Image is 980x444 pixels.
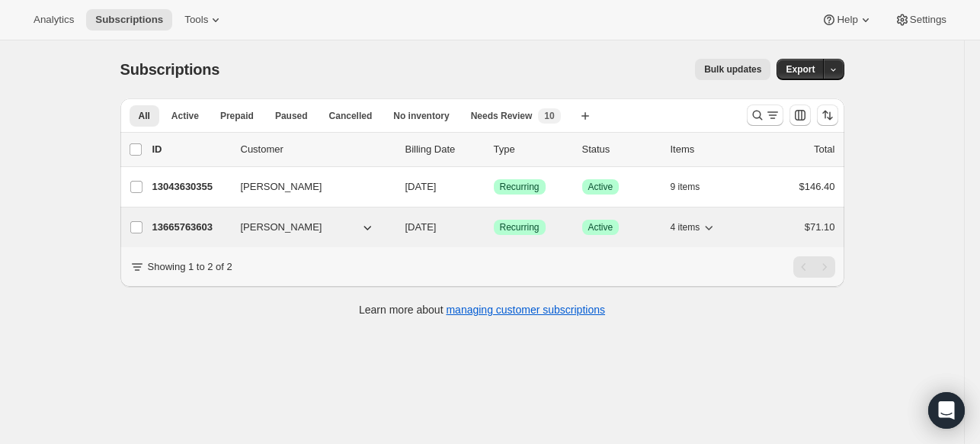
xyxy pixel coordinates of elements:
[393,110,449,122] span: No inventory
[34,14,74,26] span: Analytics
[471,110,533,122] span: Needs Review
[799,181,835,192] span: $146.40
[359,302,605,317] p: Learn more about
[817,105,838,126] button: Sort the results
[24,9,83,31] button: Analytics
[494,142,570,157] div: Type
[232,215,384,240] button: [PERSON_NAME]
[405,142,482,157] p: Billing Date
[405,181,437,192] span: [DATE]
[241,142,393,157] p: Customer
[175,9,232,31] button: Tools
[152,179,229,195] p: 13043630355
[120,61,220,78] span: Subscriptions
[95,14,163,26] span: Subscriptions
[588,221,613,233] span: Active
[171,110,199,122] span: Active
[805,221,835,233] span: $71.10
[500,221,540,233] span: Recurring
[671,221,700,233] span: 4 items
[928,392,965,429] div: Open Intercom Messenger
[152,220,229,235] p: 13665763603
[139,110,150,122] span: All
[573,105,597,127] button: Create new view
[275,110,308,122] span: Paused
[152,176,835,198] div: 13043630355[PERSON_NAME][DATE]SuccessRecurringSuccessActive9 items$146.40
[588,181,613,193] span: Active
[789,105,811,126] button: Customize table column order and visibility
[405,221,437,233] span: [DATE]
[446,304,605,316] a: managing customer subscriptions
[910,14,946,26] span: Settings
[886,9,956,31] button: Settings
[86,9,172,31] button: Subscriptions
[704,63,761,76] span: Bulk updates
[793,256,835,278] nav: Pagination
[152,142,229,157] p: ID
[241,179,322,195] span: [PERSON_NAME]
[812,9,882,31] button: Help
[500,181,540,193] span: Recurring
[241,220,322,235] span: [PERSON_NAME]
[814,142,834,157] p: Total
[152,217,835,238] div: 13665763603[PERSON_NAME][DATE]SuccessRecurringSuccessActive4 items$71.10
[329,110,373,122] span: Cancelled
[184,14,208,26] span: Tools
[671,217,717,238] button: 4 items
[152,142,835,157] div: IDCustomerBilling DateTypeStatusItemsTotal
[671,176,717,198] button: 9 items
[232,175,384,199] button: [PERSON_NAME]
[671,181,700,193] span: 9 items
[148,259,232,275] p: Showing 1 to 2 of 2
[747,105,783,126] button: Search and filter results
[777,59,824,80] button: Export
[837,14,857,26] span: Help
[220,110,254,122] span: Prepaid
[695,59,770,80] button: Bulk updates
[786,63,815,76] span: Export
[544,110,554,122] span: 10
[582,142,658,157] p: Status
[671,142,747,157] div: Items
